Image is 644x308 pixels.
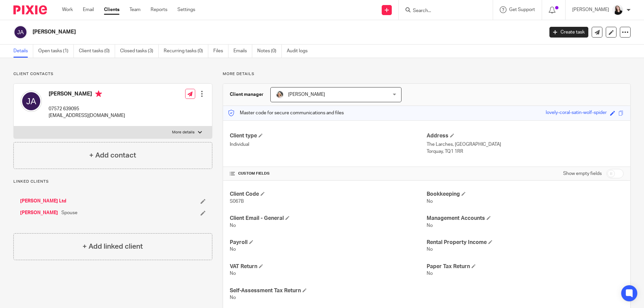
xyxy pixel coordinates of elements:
a: Work [62,6,73,13]
a: Notes (0) [257,45,282,58]
h4: Address [427,132,624,139]
a: [PERSON_NAME] [20,209,58,216]
span: No [230,295,236,300]
p: [EMAIL_ADDRESS][DOMAIN_NAME] [49,112,125,119]
h4: [PERSON_NAME] [49,90,125,99]
span: Spouse [61,209,77,216]
span: No [230,271,236,276]
a: Closed tasks (3) [120,45,159,58]
div: lovely-coral-satin-wolf-spider [546,109,607,117]
h4: Paper Tax Return [427,263,624,270]
h4: VAT Return [230,263,427,270]
img: Pixie [13,5,47,14]
p: Client contacts [13,71,212,77]
a: Client tasks (0) [79,45,115,58]
img: svg%3E [20,90,42,112]
p: Linked clients [13,179,212,184]
a: Files [213,45,228,58]
img: HR%20Andrew%20Price_Molly_Poppy%20Jakes%20Photography-7.jpg [612,5,623,15]
a: Team [129,6,141,13]
p: More details [223,71,631,77]
h4: CUSTOM FIELDS [230,171,427,176]
input: Search [412,8,473,14]
a: Recurring tasks (0) [164,45,208,58]
h4: Management Accounts [427,215,624,222]
h3: Client manager [230,91,264,98]
a: Details [13,45,33,58]
p: 07572 639095 [49,106,125,112]
span: Get Support [509,7,535,12]
h4: Payroll [230,239,427,246]
p: Individual [230,141,427,148]
h4: + Add contact [89,150,136,161]
span: No [230,223,236,228]
img: High%20Res%20Andrew%20Price%20Accountants_Poppy%20Jakes%20photography-1187-3.jpg [276,90,284,99]
h4: Self-Assessment Tax Return [230,287,427,294]
p: More details [172,130,195,135]
span: No [427,271,433,276]
span: No [427,199,433,204]
span: No [427,223,433,228]
span: [PERSON_NAME] [288,92,325,97]
a: Reports [151,6,167,13]
h4: + Add linked client [83,241,143,252]
span: S067B [230,199,244,204]
h2: [PERSON_NAME] [33,28,438,36]
a: Clients [104,6,119,13]
a: Email [83,6,94,13]
p: The Larches, [GEOGRAPHIC_DATA] [427,141,624,148]
a: Emails [233,45,252,58]
p: [PERSON_NAME] [572,6,609,13]
span: No [230,247,236,252]
p: Master code for secure communications and files [228,110,344,116]
span: No [427,247,433,252]
i: Primary [95,90,102,97]
a: [PERSON_NAME] Ltd [20,198,66,204]
h4: Client Email - General [230,215,427,222]
img: svg%3E [13,25,28,39]
a: Create task [549,27,588,38]
a: Audit logs [287,45,313,58]
h4: Client type [230,132,427,139]
p: Torquay, TQ1 1RR [427,148,624,155]
a: Open tasks (1) [38,45,74,58]
label: Show empty fields [563,170,602,177]
a: Settings [177,6,195,13]
h4: Rental Property Income [427,239,624,246]
h4: Bookkeeping [427,191,624,198]
h4: Client Code [230,191,427,198]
